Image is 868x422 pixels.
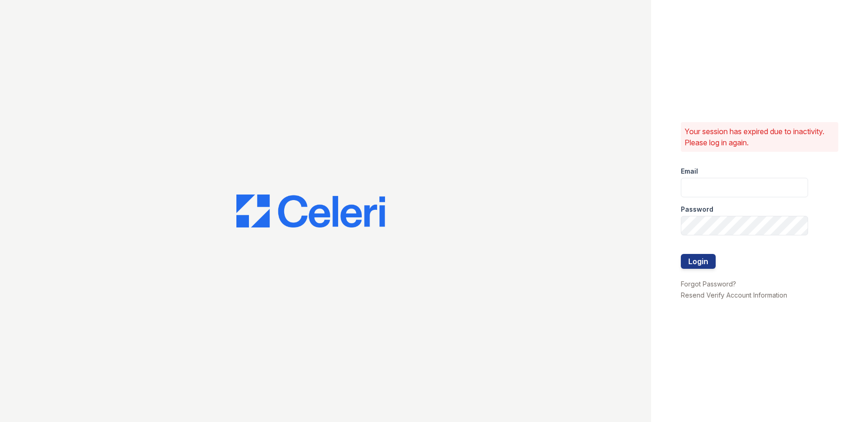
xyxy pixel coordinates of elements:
label: Email [681,167,698,176]
label: Password [681,205,713,214]
a: Forgot Password? [681,280,736,288]
button: Login [681,254,716,269]
p: Your session has expired due to inactivity. Please log in again. [685,126,835,148]
img: CE_Logo_Blue-a8612792a0a2168367f1c8372b55b34899dd931a85d93a1a3d3e32e68fde9ad4.png [236,195,385,228]
a: Resend Verify Account Information [681,291,787,299]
